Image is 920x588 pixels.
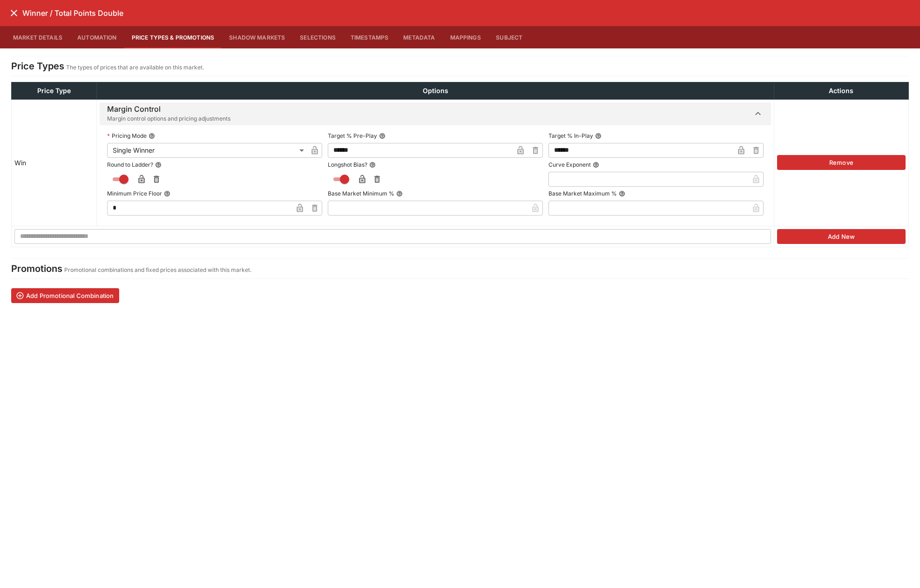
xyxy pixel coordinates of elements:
[777,155,906,170] button: Remove
[443,26,488,48] button: Mappings
[343,26,396,48] button: Timestamps
[774,82,908,100] th: Actions
[328,161,367,169] p: Longshot Bias?
[396,26,442,48] button: Metadata
[107,132,147,140] p: Pricing Mode
[70,26,124,48] button: Automation
[595,133,602,139] button: Target % In-Play
[12,100,97,226] td: Win
[100,102,771,125] button: Margin Control Margin control options and pricing adjustments
[155,162,162,168] button: Round to Ladder?
[124,26,222,48] button: Price Types & Promotions
[292,26,343,48] button: Selections
[6,26,70,48] button: Market Details
[66,63,204,72] p: The types of prices that are available on this market.
[149,133,155,139] button: Pricing Mode
[6,5,22,21] button: close
[22,8,123,18] h6: Winner / Total Points Double
[328,132,377,140] p: Target % Pre-Play
[97,82,774,100] th: Options
[548,132,593,140] p: Target % In-Play
[11,60,64,72] h4: Price Types
[396,190,403,197] button: Base Market Minimum %
[777,229,906,244] button: Add New
[222,26,292,48] button: Shadow Markets
[548,161,591,169] p: Curve Exponent
[369,162,376,168] button: Longshot Bias?
[64,265,251,275] p: Promotional combinations and fixed prices associated with this market.
[107,189,162,197] p: Minimum Price Floor
[488,26,530,48] button: Subject
[11,288,119,303] button: Add Promotional Combination
[593,162,599,168] button: Curve Exponent
[328,189,394,197] p: Base Market Minimum %
[379,133,386,139] button: Target % Pre-Play
[12,82,97,100] th: Price Type
[619,190,625,197] button: Base Market Maximum %
[107,104,230,114] h6: Margin Control
[11,263,62,275] h4: Promotions
[548,189,617,197] p: Base Market Maximum %
[107,143,307,158] div: Single Winner
[107,114,230,123] span: Margin control options and pricing adjustments
[107,161,153,169] p: Round to Ladder?
[164,190,170,197] button: Minimum Price Floor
